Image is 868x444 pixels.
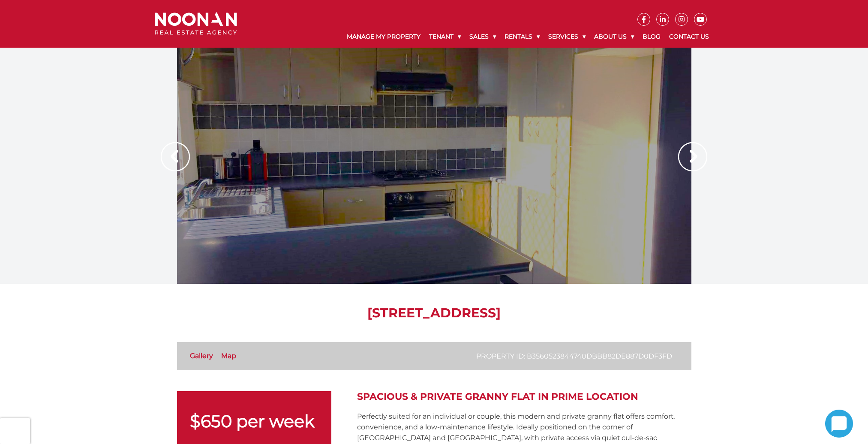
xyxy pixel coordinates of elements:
[221,352,236,360] a: Map
[476,351,672,362] p: Property ID: b3560523844740dbbb82de887d0df3fd
[190,352,213,360] a: Gallery
[465,26,500,48] a: Sales
[638,26,665,48] a: Blog
[155,12,237,35] img: Noonan Real Estate Agency
[190,413,318,430] p: $650 per week
[500,26,544,48] a: Rentals
[342,26,425,48] a: Manage My Property
[425,26,465,48] a: Tenant
[177,305,691,321] h1: [STREET_ADDRESS]
[590,26,638,48] a: About Us
[161,142,190,171] img: Arrow slider
[678,142,707,171] img: Arrow slider
[665,26,713,48] a: Contact Us
[544,26,590,48] a: Services
[357,391,691,402] h2: Spacious & Private Granny Flat in Prime Location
